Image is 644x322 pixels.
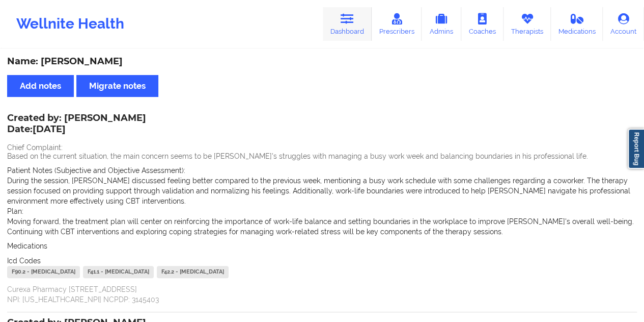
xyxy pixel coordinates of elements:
a: Dashboard [323,7,372,41]
p: Curexa Pharmacy [STREET_ADDRESS] NPI: [US_HEALTHCARE_NPI] NCPDP: 3145403 [7,284,637,305]
a: Therapists [503,7,551,41]
button: Add notes [7,75,74,97]
span: Plan: [7,207,23,215]
a: Account [603,7,644,41]
a: Prescribers [372,7,422,41]
span: Patient Notes (Subjective and Objective Assessment): [7,166,185,175]
a: Admins [422,7,461,41]
button: Migrate notes [76,75,158,97]
p: Date: [DATE] [7,123,146,136]
p: Moving forward, the treatment plan will center on reinforcing the importance of work-life balance... [7,216,637,237]
p: Based on the current situation, the main concern seems to be [PERSON_NAME]'s struggles with manag... [7,151,637,161]
a: Coaches [461,7,503,41]
p: During the session, [PERSON_NAME] discussed feeling better compared to the previous week, mention... [7,176,637,206]
span: Icd Codes [7,257,41,265]
div: F90.2 - [MEDICAL_DATA] [7,266,80,278]
div: F41.1 - [MEDICAL_DATA] [83,266,154,278]
span: Medications [7,242,47,250]
div: Created by: [PERSON_NAME] [7,113,146,136]
div: F42.2 - [MEDICAL_DATA] [157,266,229,278]
a: Report Bug [628,129,644,169]
a: Medications [551,7,603,41]
div: Name: [PERSON_NAME] [7,56,637,67]
span: Chief Complaint: [7,143,63,152]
